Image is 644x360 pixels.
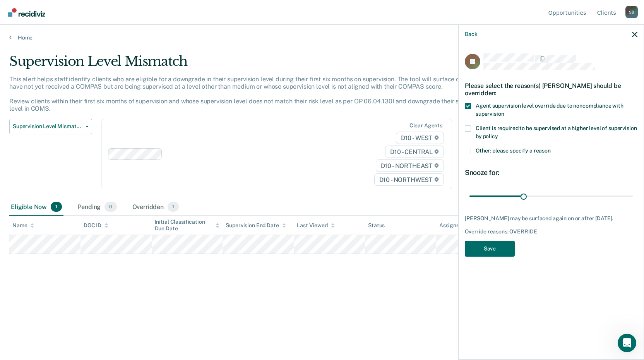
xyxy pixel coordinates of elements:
[439,222,476,229] div: Assigned to
[297,222,334,229] div: Last Viewed
[368,222,385,229] div: Status
[465,215,637,222] div: [PERSON_NAME] may be surfaced again on or after [DATE].
[9,199,63,216] div: Eligible Now
[385,146,444,158] span: D10 - CENTRAL
[155,219,220,232] div: Initial Classification Due Date
[51,202,62,212] span: 1
[76,199,118,216] div: Pending
[9,53,492,75] div: Supervision Level Mismatch
[465,228,637,235] div: Override reasons: OVERRIDE
[476,125,637,139] span: Client is required to be supervised at a higher level of supervision by policy
[131,199,181,216] div: Overridden
[618,334,636,352] iframe: Intercom live chat
[12,222,34,229] div: Name
[226,222,286,229] div: Supervision End Date
[104,202,116,212] span: 0
[168,202,179,212] span: 1
[465,241,515,257] button: Save
[465,168,637,177] div: Snooze for:
[465,31,477,38] button: Back
[13,123,82,130] span: Supervision Level Mismatch
[465,76,637,103] div: Please select the reason(s) [PERSON_NAME] should be overridden:
[396,132,444,144] span: D10 - WEST
[476,103,623,117] span: Agent supervision level override due to noncompliance with supervision
[376,159,444,172] span: D10 - NORTHEAST
[9,34,635,41] a: Home
[8,8,45,17] img: Recidiviz
[625,6,638,18] button: Profile dropdown button
[9,75,488,113] p: This alert helps staff identify clients who are eligible for a downgrade in their supervision lev...
[409,122,442,129] div: Clear agents
[625,6,638,18] div: S B
[374,173,444,186] span: D10 - NORTHWEST
[84,222,108,229] div: DOC ID
[476,147,551,154] span: Other: please specify a reason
